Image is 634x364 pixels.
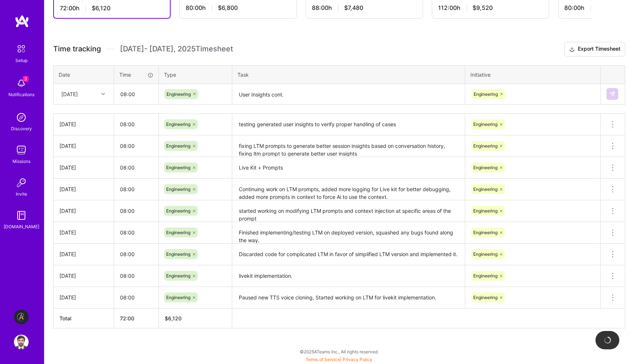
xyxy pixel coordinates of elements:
span: Engineering [166,251,190,257]
button: Export Timesheet [564,42,625,57]
a: User Avatar [12,335,30,349]
div: 72:00 h [60,4,164,12]
img: Invite [14,175,29,190]
span: $ 6,120 [165,315,182,321]
textarea: Live Kit + Prompts [233,158,464,178]
input: HH:MM [114,179,158,199]
img: discovery [14,110,29,125]
span: Engineering [473,143,498,149]
div: [DATE] [59,250,108,258]
textarea: livekit implementation. [233,266,464,286]
img: User Avatar [14,335,29,349]
span: 3 [23,76,29,82]
textarea: testing generated user insights to verify proper handling of cases [233,114,464,135]
textarea: Continuing work on LTM prompts, added more logging for Live kit for better debugging, added more ... [233,179,464,200]
span: | [306,357,372,362]
span: $9,520 [473,4,493,12]
span: Engineering [166,295,190,300]
th: 72:00 [114,308,159,328]
th: Type [159,65,232,84]
input: HH:MM [114,158,158,177]
span: Engineering [166,165,190,170]
img: teamwork [14,143,29,157]
img: setup [14,41,29,57]
textarea: Discarded code for complicated LTM in favor of simplified LTM version and implemented it. [233,244,464,265]
input: HH:MM [114,84,158,104]
img: bell [14,76,29,91]
a: Terms of Service [306,357,340,362]
div: [DATE] [59,294,108,301]
div: Invite [16,190,27,198]
div: 112:00 h [438,4,543,12]
textarea: fixing LTM prompts to generate better session insights based on conversation history, fixing ltm ... [233,136,464,156]
span: $6,800 [218,4,238,12]
th: Total [54,308,114,328]
div: [DOMAIN_NAME] [4,223,39,230]
img: loading [602,335,612,345]
textarea: User Insights cont. [233,85,464,104]
span: $7,480 [344,4,363,12]
div: [DATE] [59,142,108,150]
span: Engineering [473,230,498,235]
span: Engineering [167,91,191,97]
i: icon Chevron [101,92,105,96]
textarea: Finished implementing/testing LTM on deployed version, squashed any bugs found along the way. [233,223,464,243]
span: Engineering [166,121,190,127]
span: Engineering [473,208,498,214]
span: Engineering [473,251,498,257]
textarea: started working on modifying LTM prompts and context injection at specific areas of the prompt [233,201,464,221]
div: [DATE] [61,90,78,98]
span: Engineering [473,186,498,192]
input: HH:MM [114,266,158,285]
span: [DATE] - [DATE] , 2025 Timesheet [120,44,233,54]
div: Time [119,71,153,79]
div: Setup [15,57,28,64]
span: Time tracking [53,44,101,54]
div: [DATE] [59,272,108,280]
div: 88:00 h [312,4,417,12]
div: [DATE] [59,164,108,171]
div: [DATE] [59,229,108,236]
div: Discovery [11,125,32,132]
span: Engineering [166,143,190,149]
input: HH:MM [114,136,158,156]
input: HH:MM [114,114,158,134]
img: Aldea: Transforming Behavior Change Through AI-Driven Coaching [14,310,29,324]
span: Engineering [166,186,190,192]
a: Aldea: Transforming Behavior Change Through AI-Driven Coaching [12,310,30,324]
a: Privacy Policy [343,357,372,362]
input: HH:MM [114,244,158,264]
div: Initiative [470,71,595,79]
img: guide book [14,208,29,223]
div: Missions [12,157,30,165]
div: [DATE] [59,120,108,128]
div: [DATE] [59,207,108,215]
div: © 2025 ATeams Inc., All rights reserved. [44,342,634,361]
i: icon Download [569,45,575,53]
input: HH:MM [114,223,158,242]
span: Engineering [166,273,190,279]
div: 80:00 h [186,4,291,12]
th: Task [232,65,465,84]
span: $6,120 [92,4,110,12]
span: Engineering [474,91,498,97]
span: Engineering [473,121,498,127]
div: [DATE] [59,185,108,193]
img: Submit [609,91,615,97]
div: null [606,88,619,100]
div: Notifications [8,91,34,98]
th: Date [54,65,114,84]
input: HH:MM [114,201,158,221]
span: Engineering [473,165,498,170]
input: HH:MM [114,288,158,307]
span: Engineering [166,208,190,214]
textarea: Paused new TTS voice cloning, Started working on LTM for livekit implementation. [233,288,464,308]
span: Engineering [473,273,498,279]
span: Engineering [166,230,190,235]
span: Engineering [473,295,498,300]
img: logo [15,15,29,28]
